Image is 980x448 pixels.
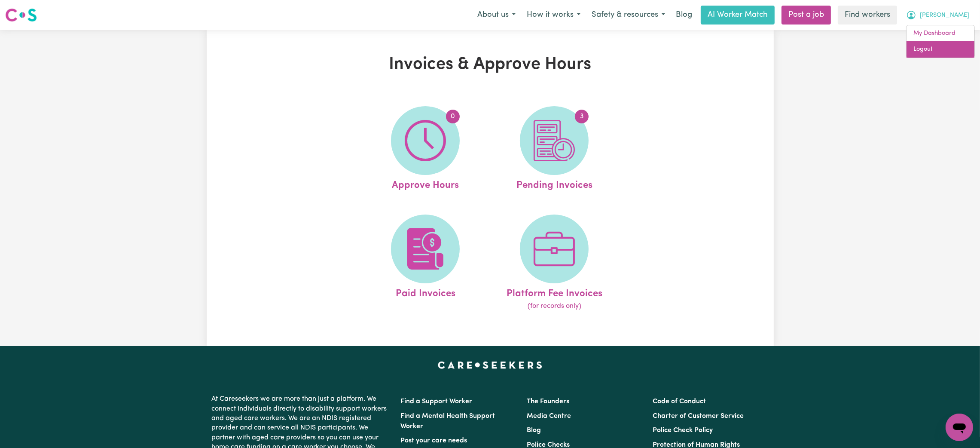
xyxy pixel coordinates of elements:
div: My Account [906,25,975,58]
a: Media Centre [527,413,571,420]
a: Platform Fee Invoices(for records only) [492,215,616,312]
span: (for records only) [528,301,581,311]
span: Pending Invoices [516,175,592,193]
span: 3 [575,110,589,123]
a: Charter of Customer Service [653,413,744,420]
a: Pending Invoices [492,106,616,193]
button: Safety & resources [586,6,671,24]
a: Find a Mental Health Support Worker [401,413,495,430]
a: Paid Invoices [363,215,487,312]
a: Find workers [838,6,897,25]
span: Approve Hours [392,175,459,193]
a: Find a Support Worker [401,398,473,405]
img: Careseekers logo [5,7,37,23]
a: Careseekers logo [5,5,37,25]
a: AI Worker Match [701,6,775,25]
button: My Account [901,6,975,24]
a: Post your care needs [401,437,467,444]
span: Platform Fee Invoices [507,283,602,301]
span: Paid Invoices [396,283,455,301]
a: Police Check Policy [653,427,713,434]
button: How it works [521,6,586,24]
a: Blog [527,427,541,434]
span: [PERSON_NAME] [920,11,969,20]
a: Post a job [782,6,831,25]
a: Approve Hours [363,106,487,193]
a: Careseekers home page [438,362,542,368]
a: The Founders [527,398,569,405]
h1: Invoices & Approve Hours [306,54,674,75]
span: 0 [446,110,460,123]
a: Code of Conduct [653,398,706,405]
iframe: Button to launch messaging window, conversation in progress [946,414,973,441]
a: Blog [671,6,697,25]
button: About us [472,6,521,24]
a: My Dashboard [907,25,974,42]
a: Logout [907,41,974,58]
